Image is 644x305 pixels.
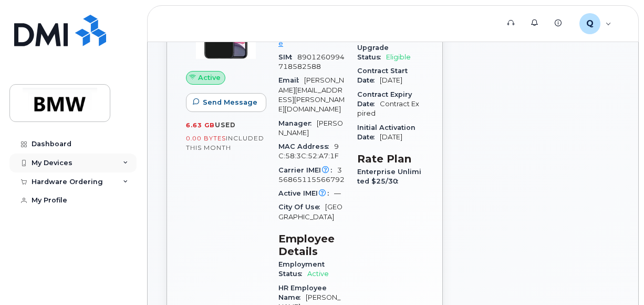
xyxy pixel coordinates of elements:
span: HR Employee Name [278,284,327,301]
span: Q [586,17,594,30]
span: Eligible [386,53,411,61]
span: [PERSON_NAME][EMAIL_ADDRESS][PERSON_NAME][DOMAIN_NAME] [278,76,345,113]
span: Active [307,270,329,278]
span: Manager [278,119,317,127]
span: Active IMEI [278,189,334,197]
iframe: Messenger Launcher [598,259,636,297]
span: Upgrade Status [357,44,389,61]
span: 356865115566792 [278,166,345,184]
span: Enterprise Unlimited $25/30 [357,168,421,185]
div: QTD2030 [572,13,619,34]
span: Contract Start Date [357,67,408,84]
span: SIM [278,53,297,61]
span: used [215,121,236,129]
span: Employment Status [278,260,325,278]
span: 6.63 GB [186,121,215,129]
span: [DATE] [380,76,402,84]
span: Email [278,76,304,84]
span: [GEOGRAPHIC_DATA] [278,203,342,220]
span: [DATE] [380,133,402,141]
span: MAC Address [278,143,334,150]
span: — [334,189,341,197]
h3: Employee Details [278,232,345,258]
span: Contract Expired [357,100,419,117]
span: 8901260994718582588 [278,53,345,70]
span: [PERSON_NAME] [278,119,343,137]
span: Initial Activation Date [357,124,416,141]
h3: Rate Plan [357,152,423,165]
a: + Upgrade Device [278,29,344,47]
span: Send Message [203,97,257,107]
button: Send Message [186,93,266,112]
span: Carrier IMEI [278,166,337,174]
span: City Of Use [278,203,325,211]
span: Active [198,73,221,83]
span: included this month [186,134,264,151]
span: 0.00 Bytes [186,135,226,142]
span: Contract Expiry Date [357,90,412,108]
